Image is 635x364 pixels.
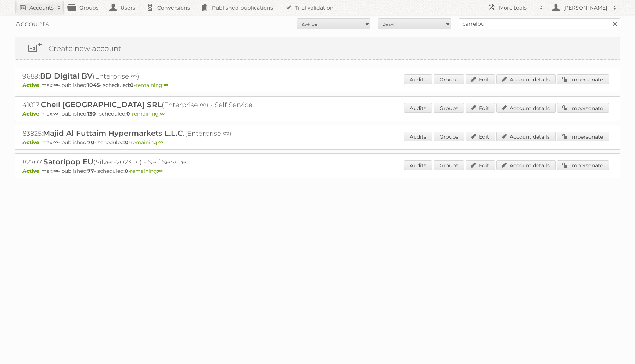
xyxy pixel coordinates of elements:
span: Active [22,82,41,88]
span: Cheil [GEOGRAPHIC_DATA] SRL [41,100,162,109]
a: Edit [466,132,495,141]
a: Edit [466,74,495,84]
a: Groups [434,103,464,113]
strong: 77 [87,168,94,174]
a: Groups [434,132,464,141]
span: Active [22,139,41,146]
strong: ∞ [164,82,168,88]
a: Impersonate [557,132,609,141]
strong: ∞ [160,110,165,117]
p: max: - published: - scheduled: - [22,82,613,88]
strong: ∞ [158,139,163,146]
strong: ∞ [53,139,58,146]
strong: 130 [87,110,96,117]
a: Account details [496,160,556,170]
h2: 83825: (Enterprise ∞) [22,129,280,138]
a: Audits [404,160,432,170]
a: Impersonate [557,103,609,113]
h2: Accounts [29,4,54,11]
span: remaining: [130,168,163,174]
a: Edit [466,160,495,170]
h2: 41017: (Enterprise ∞) - Self Service [22,100,280,110]
h2: 82707: (Silver-2023 ∞) - Self Service [22,157,280,167]
p: max: - published: - scheduled: - [22,139,613,146]
a: Impersonate [557,160,609,170]
a: Impersonate [557,74,609,84]
a: Account details [496,132,556,141]
strong: 0 [130,82,134,88]
h2: [PERSON_NAME] [562,4,609,11]
span: Active [22,110,41,117]
a: Groups [434,160,464,170]
span: remaining: [136,82,168,88]
a: Audits [404,132,432,141]
h2: More tools [499,4,536,11]
p: max: - published: - scheduled: - [22,110,613,117]
strong: 0 [125,139,129,146]
span: Active [22,168,41,174]
strong: ∞ [158,168,163,174]
a: Groups [434,74,464,84]
strong: ∞ [53,168,58,174]
span: Satoripop EU [43,157,93,166]
span: remaining: [130,139,163,146]
span: Majid Al Futtaim Hypermarkets L.L.C. [43,129,185,138]
p: max: - published: - scheduled: - [22,168,613,174]
a: Audits [404,74,432,84]
span: BD Digital BV [40,72,93,80]
strong: 0 [126,110,130,117]
h2: 9689: (Enterprise ∞) [22,72,280,81]
span: remaining: [132,110,165,117]
strong: 0 [125,168,128,174]
strong: 1045 [87,82,100,88]
a: Account details [496,74,556,84]
a: Create new account [15,37,620,59]
strong: ∞ [53,110,58,117]
strong: ∞ [53,82,58,88]
a: Edit [466,103,495,113]
a: Account details [496,103,556,113]
a: Audits [404,103,432,113]
strong: 70 [87,139,94,146]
